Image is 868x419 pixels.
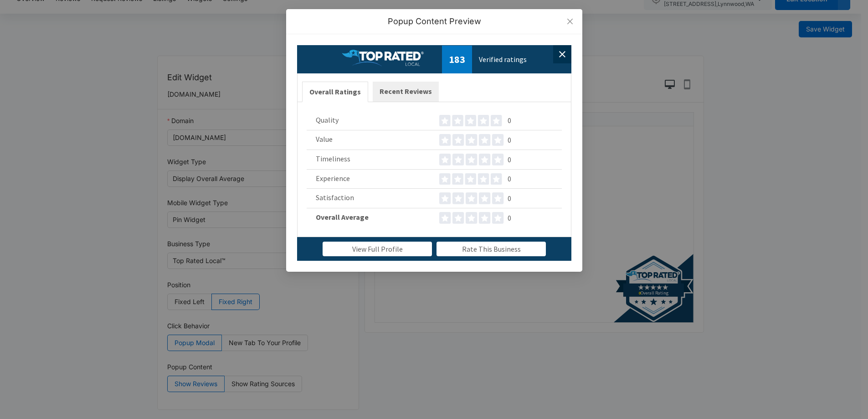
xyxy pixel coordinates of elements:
a: Rate This Business [437,242,546,256]
dt: Timeliness [307,150,389,169]
a: View Full Profile [323,242,432,256]
dt: Quality [307,111,389,130]
strong: 183 [442,46,472,73]
figcaption: 0 [508,213,511,223]
dt: Satisfaction [307,188,389,208]
strong: Overall Average [316,212,369,222]
figcaption: 0 [508,193,511,203]
button: Close [558,9,582,34]
figcaption: 0 [508,174,511,184]
dt: Experience [307,169,389,189]
span: Verified ratings [479,54,527,64]
figcaption: 0 [508,155,511,165]
dt: Value [307,130,389,150]
span: close [566,18,574,25]
button: Recent Reviews [373,82,439,101]
figcaption: 0 [508,115,511,125]
figcaption: 0 [508,135,511,145]
button: Overall Ratings [302,82,368,102]
div: Popup Content Preview [297,16,571,26]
